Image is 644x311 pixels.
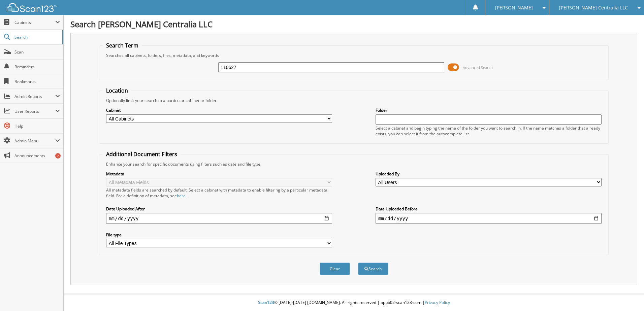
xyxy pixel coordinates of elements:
span: Help [14,123,60,129]
button: Clear [320,263,350,275]
div: All metadata fields are searched by default. Select a cabinet with metadata to enable filtering b... [106,187,332,199]
h1: Search [PERSON_NAME] Centralia LLC [70,19,637,30]
div: Optionally limit your search to a particular cabinet or folder [103,98,605,103]
div: Enhance your search for specific documents using filters such as date and file type. [103,161,605,167]
a: here [177,193,186,199]
span: Admin Reports [14,94,55,99]
legend: Search Term [103,42,142,49]
div: Select a cabinet and begin typing the name of the folder you want to search in. If the name match... [376,125,602,137]
label: File type [106,232,332,238]
legend: Location [103,87,131,94]
div: Searches all cabinets, folders, files, metadata, and keywords [103,53,605,58]
span: Cabinets [14,20,55,25]
label: Metadata [106,171,332,177]
div: 2 [55,153,61,159]
img: scan123-logo-white.svg [7,3,57,12]
button: Search [358,263,388,275]
span: User Reports [14,108,55,114]
input: end [376,213,602,224]
span: Search [14,34,59,40]
span: Bookmarks [14,79,60,84]
span: Scan [14,49,60,55]
legend: Additional Document Filters [103,150,181,158]
span: [PERSON_NAME] [495,6,533,10]
span: Reminders [14,64,60,70]
label: Date Uploaded After [106,206,332,212]
input: start [106,213,332,224]
span: [PERSON_NAME] Centralia LLC [559,6,628,10]
label: Folder [376,107,602,113]
label: Uploaded By [376,171,602,177]
span: Admin Menu [14,138,55,144]
label: Date Uploaded Before [376,206,602,212]
span: Scan123 [258,300,274,305]
div: © [DATE]-[DATE] [DOMAIN_NAME]. All rights reserved | appb02-scan123-com | [64,295,644,311]
label: Cabinet [106,107,332,113]
a: Privacy Policy [425,300,450,305]
span: Announcements [14,153,60,159]
span: Advanced Search [463,65,493,70]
